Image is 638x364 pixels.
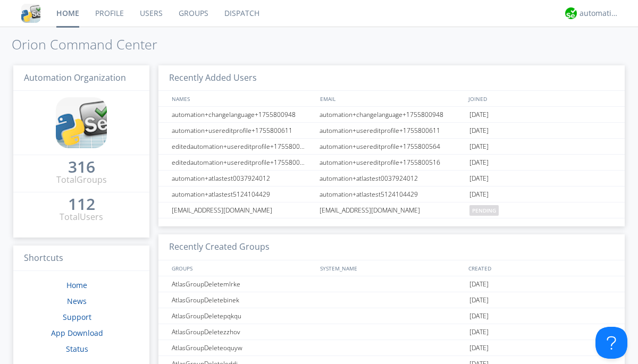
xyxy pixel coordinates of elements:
[158,324,625,340] a: AtlasGroupDeletezzhov[DATE]
[67,296,87,306] a: News
[169,139,316,154] div: editedautomation+usereditprofile+1755800564
[565,7,577,19] img: d2d01cd9b4174d08988066c6d424eccd
[63,312,91,322] a: Support
[469,171,489,187] span: [DATE]
[158,171,625,187] a: automation+atlastest0037924012automation+atlastest0037924012[DATE]
[580,8,619,19] div: automation+atlas
[169,202,316,218] div: [EMAIL_ADDRESS][DOMAIN_NAME]
[469,139,489,155] span: [DATE]
[158,139,625,155] a: editedautomation+usereditprofile+1755800564automation+usereditprofile+1755800564[DATE]
[158,308,625,324] a: AtlasGroupDeletepqkqu[DATE]
[158,107,625,123] a: automation+changelanguage+1755800948automation+changelanguage+1755800948[DATE]
[317,139,467,154] div: automation+usereditprofile+1755800564
[68,162,95,172] div: 316
[158,340,625,356] a: AtlasGroupDeleteoquyw[DATE]
[158,276,625,292] a: AtlasGroupDeletemlrke[DATE]
[317,123,467,138] div: automation+usereditprofile+1755800611
[68,199,95,209] div: 112
[169,260,315,276] div: GROUPS
[317,202,467,218] div: [EMAIL_ADDRESS][DOMAIN_NAME]
[66,280,87,290] a: Home
[169,276,316,292] div: AtlasGroupDeletemlrke
[158,234,625,260] h3: Recently Created Groups
[469,292,489,308] span: [DATE]
[158,292,625,308] a: AtlasGroupDeletebinek[DATE]
[169,187,316,202] div: automation+atlastest5124104429
[469,155,489,171] span: [DATE]
[469,308,489,324] span: [DATE]
[469,340,489,356] span: [DATE]
[469,276,489,292] span: [DATE]
[68,162,95,174] a: 316
[21,4,40,23] img: cddb5a64eb264b2086981ab96f4c1ba7
[169,107,316,122] div: automation+changelanguage+1755800948
[469,123,489,139] span: [DATE]
[66,344,88,354] a: Status
[169,340,316,355] div: AtlasGroupDeleteoquyw
[169,155,316,170] div: editedautomation+usereditprofile+1755800516
[317,171,467,186] div: automation+atlastest0037924012
[169,292,316,308] div: AtlasGroupDeletebinek
[68,199,95,211] a: 112
[158,202,625,218] a: [EMAIL_ADDRESS][DOMAIN_NAME][EMAIL_ADDRESS][DOMAIN_NAME]pending
[158,155,625,171] a: editedautomation+usereditprofile+1755800516automation+usereditprofile+1755800516[DATE]
[466,260,615,276] div: CREATED
[469,187,489,202] span: [DATE]
[56,174,107,186] div: Total Groups
[169,123,316,138] div: automation+usereditprofile+1755800611
[317,91,466,106] div: EMAIL
[158,187,625,202] a: automation+atlastest5124104429automation+atlastest5124104429[DATE]
[469,324,489,340] span: [DATE]
[317,187,467,202] div: automation+atlastest5124104429
[158,123,625,139] a: automation+usereditprofile+1755800611automation+usereditprofile+1755800611[DATE]
[466,91,615,106] div: JOINED
[56,97,107,148] img: cddb5a64eb264b2086981ab96f4c1ba7
[169,171,316,186] div: automation+atlastest0037924012
[13,246,149,272] h3: Shortcuts
[158,65,625,91] h3: Recently Added Users
[169,91,315,106] div: NAMES
[24,72,126,83] span: Automation Organization
[169,324,316,340] div: AtlasGroupDeletezzhov
[469,205,499,216] span: pending
[317,107,467,122] div: automation+changelanguage+1755800948
[595,327,627,359] iframe: Toggle Customer Support
[60,211,103,223] div: Total Users
[317,155,467,170] div: automation+usereditprofile+1755800516
[317,260,466,276] div: SYSTEM_NAME
[169,308,316,324] div: AtlasGroupDeletepqkqu
[469,107,489,123] span: [DATE]
[51,328,103,338] a: App Download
